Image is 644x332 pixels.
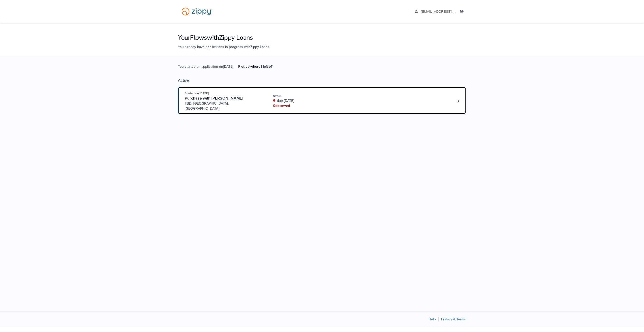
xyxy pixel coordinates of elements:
a: Privacy & Terms [441,317,466,321]
span: Purchase with [PERSON_NAME] [185,96,243,101]
h1: Your Flows with Zippy Loans [178,33,466,42]
span: TBD, [GEOGRAPHIC_DATA], [GEOGRAPHIC_DATA] [185,101,262,111]
a: edit profile [415,10,479,15]
a: Loan number 4266952 [454,97,462,105]
a: Log out [460,10,466,15]
div: due [DATE] [273,98,340,103]
span: You already have applications in progress with Zippy Loans . [178,45,270,49]
div: Status [273,94,340,98]
a: Pick up where I left off [234,62,277,71]
div: 0 doc owed [273,103,340,108]
a: Open loan 4266952 [178,87,466,114]
div: Active [178,78,466,83]
span: Started on [DATE] [185,91,209,95]
a: Help [428,317,436,321]
span: funnylemon55@gmail.com [421,10,479,13]
img: Logo [178,5,216,18]
span: You started an application on [DATE] . [178,64,277,78]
